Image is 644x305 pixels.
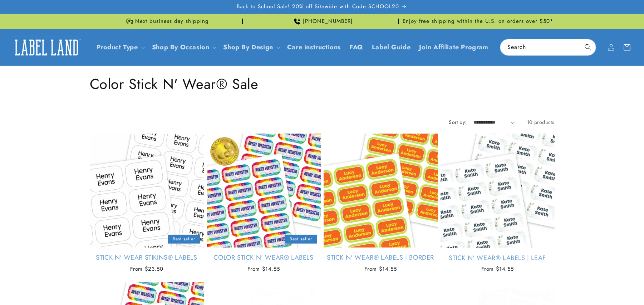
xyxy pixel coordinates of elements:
[8,34,85,61] a: Label Land
[246,14,399,29] div: Announcement
[207,254,321,262] a: Color Stick N' Wear® Labels
[90,254,204,262] a: Stick N' Wear Stikins® Labels
[90,75,555,93] h1: Color Stick N' Wear® Sale
[419,43,488,51] span: Join Affiliate Program
[449,119,466,126] label: Sort by:
[152,43,210,51] span: Shop By Occasion
[368,39,415,56] a: Label Guide
[219,39,282,56] summary: Shop By Design
[372,43,411,51] span: Label Guide
[223,42,273,52] a: Shop By Design
[237,3,399,10] span: Back to School Sale! 20% off Sitewide with Code SCHOOL20
[349,43,363,51] span: FAQ
[97,42,138,52] a: Product Type
[11,36,82,59] img: Label Land
[135,18,209,25] span: Next business day shipping
[287,43,341,51] span: Care instructions
[90,14,243,29] div: Announcement
[345,39,368,56] a: FAQ
[527,119,555,126] span: 10 products
[415,39,492,56] a: Join Affiliate Program
[283,39,345,56] a: Care instructions
[92,39,148,56] summary: Product Type
[148,39,219,56] summary: Shop By Occasion
[403,18,554,25] span: Enjoy free shipping within the U.S. on orders over $50*
[303,18,353,25] span: [PHONE_NUMBER]
[324,254,438,262] a: Stick N' Wear® Labels | Border
[580,39,596,55] button: Search
[402,14,555,29] div: Announcement
[441,254,555,262] a: Stick N' Wear® Labels | Leaf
